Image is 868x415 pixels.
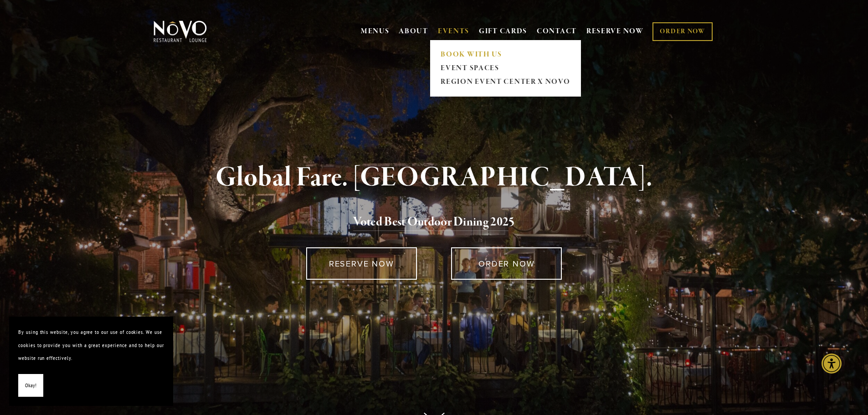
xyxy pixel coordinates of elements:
[353,214,508,231] a: Voted Best Outdoor Dining 202
[9,317,173,406] section: Cookie banner
[652,22,712,41] a: ORDER NOW
[451,247,562,280] a: ORDER NOW
[822,354,842,374] div: Accessibility Menu
[18,374,43,397] button: Okay!
[306,247,417,280] a: RESERVE NOW
[216,160,652,195] strong: Global Fare. [GEOGRAPHIC_DATA].
[399,27,428,36] a: ABOUT
[438,61,573,75] a: EVENT SPACES
[438,48,573,61] a: BOOK WITH US
[169,213,700,232] h2: 5
[152,20,209,43] img: Novo Restaurant &amp; Lounge
[479,23,527,40] a: GIFT CARDS
[586,23,644,40] a: RESERVE NOW
[25,379,36,392] span: Okay!
[361,27,390,36] a: MENUS
[537,23,577,40] a: CONTACT
[438,27,469,36] a: EVENTS
[18,326,164,365] p: By using this website, you agree to our use of cookies. We use cookies to provide you with a grea...
[438,75,573,89] a: REGION EVENT CENTER x NOVO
